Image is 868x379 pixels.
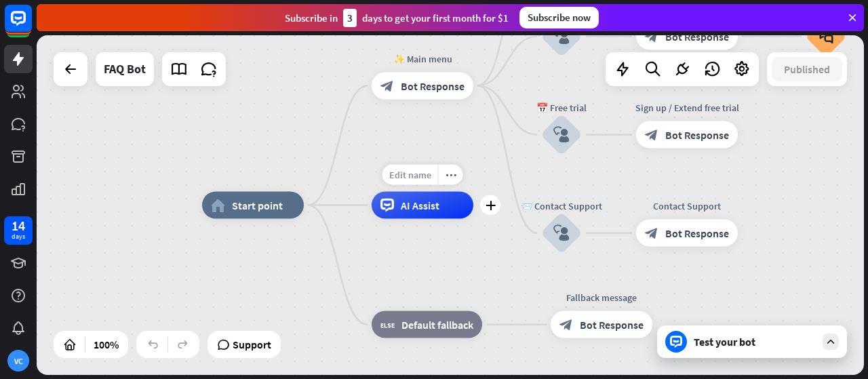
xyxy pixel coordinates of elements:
i: plus [486,201,496,210]
i: block_user_input [553,127,570,143]
div: days [12,232,25,241]
div: Contact Support [626,199,748,213]
div: Fallback message [540,291,663,304]
div: 100% [90,334,123,355]
div: 📅 Free trial [521,101,602,115]
span: AI Assist [401,199,439,212]
div: 📨 Contact Support [521,199,602,213]
span: Default fallback [401,318,473,332]
div: Sign up / Extend free trial [626,101,748,115]
i: block_bot_response [559,318,573,332]
span: Bot Response [665,128,729,142]
div: ✨ Main menu [361,52,484,65]
div: Test your bot [694,335,816,348]
span: Support [233,334,271,355]
div: Subscribe in days to get your first month for $1 [285,9,509,27]
div: 14 [12,220,25,232]
i: block_faq [819,29,833,44]
a: 14 days [4,216,33,245]
i: block_user_input [553,225,570,241]
button: Open LiveChat chat widget [11,5,52,46]
i: home_2 [211,199,225,212]
i: block_fallback [380,318,395,332]
button: Published [772,57,842,81]
i: block_bot_response [645,128,658,142]
span: Bot Response [401,79,465,92]
span: Edit name [389,169,431,181]
div: VC [7,350,29,372]
span: Start point [232,199,283,212]
div: Subscribe now [519,7,599,28]
div: FAQ Bot [104,52,146,86]
span: Bot Response [665,226,729,240]
div: 3 [343,9,357,27]
span: Bot Response [665,30,729,43]
span: Bot Response [580,318,644,332]
i: block_user_input [553,28,570,45]
i: more_horiz [446,169,456,180]
i: block_bot_response [380,79,394,92]
i: block_bot_response [645,226,658,240]
i: block_bot_response [645,30,658,43]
